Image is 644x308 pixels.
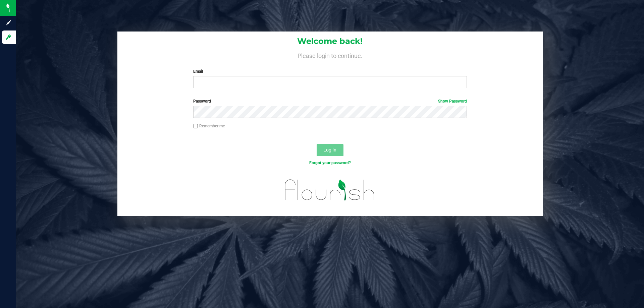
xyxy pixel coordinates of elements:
[117,51,543,59] h4: Please login to continue.
[117,37,543,46] h1: Welcome back!
[193,68,467,74] label: Email
[193,99,211,104] span: Password
[193,123,225,129] label: Remember me
[309,161,351,165] a: Forgot your password?
[438,99,467,104] a: Show Password
[317,144,343,156] button: Log In
[193,124,198,129] input: Remember me
[323,147,336,152] span: Log In
[5,19,12,26] inline-svg: Sign up
[277,173,383,207] img: flourish_logo.svg
[5,34,12,41] inline-svg: Log in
